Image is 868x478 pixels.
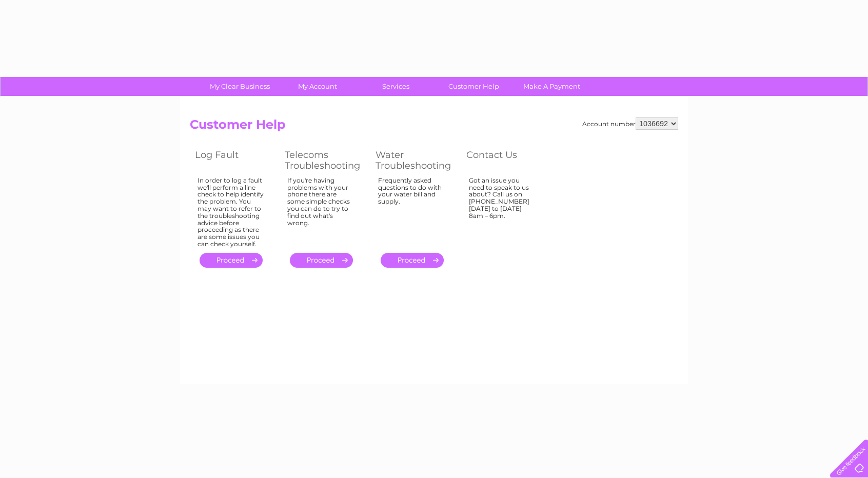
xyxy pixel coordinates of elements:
a: Services [353,77,438,96]
a: My Clear Business [198,77,282,96]
a: Make A Payment [509,77,594,96]
th: Contact Us [461,147,551,174]
a: My Account [275,77,360,96]
a: . [290,253,353,268]
a: . [381,253,444,268]
div: Got an issue you need to speak to us about? Call us on [PHONE_NUMBER] [DATE] to [DATE] 8am – 6pm. [469,177,536,244]
div: If you're having problems with your phone there are some simple checks you can do to try to find ... [287,177,355,244]
div: Account number [582,117,678,130]
div: Frequently asked questions to do with your water bill and supply. [378,177,446,244]
th: Telecoms Troubleshooting [280,147,370,174]
div: In order to log a fault we'll perform a line check to help identify the problem. You may want to ... [198,177,264,248]
th: Water Troubleshooting [370,147,461,174]
th: Log Fault [190,147,280,174]
h2: Customer Help [190,117,678,137]
a: . [200,253,263,268]
a: Customer Help [431,77,516,96]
